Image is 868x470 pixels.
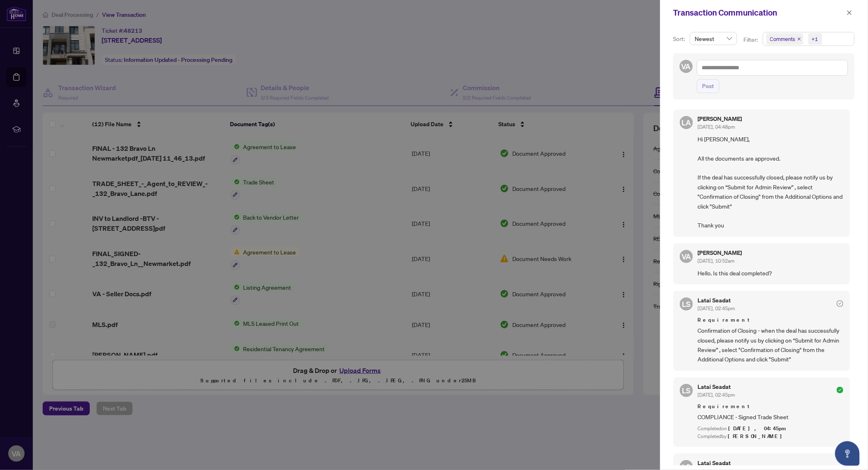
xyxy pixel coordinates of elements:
span: COMPLIANCE - Signed Trade Sheet [698,412,843,422]
div: Transaction Communication [673,7,844,19]
span: check-circle [837,300,843,307]
span: [DATE], 02:45pm [698,305,735,311]
span: Requirement [698,316,843,324]
span: VA [682,61,691,72]
button: Post [697,79,720,93]
span: LS [682,298,691,310]
span: Confirmation of Closing - when the deal has successfully closed, please notify us by clicking on ... [698,326,843,364]
span: [DATE], 04:48pm [698,124,735,130]
h5: [PERSON_NAME] [698,116,742,122]
span: Hello. Is this deal completed? [698,268,843,278]
h5: [PERSON_NAME] [698,250,742,256]
span: LS [682,385,691,396]
div: +1 [812,35,819,43]
span: LA [682,117,691,128]
span: check-circle [837,387,843,393]
span: Hi [PERSON_NAME], All the documents are approved. If the deal has successfully closed, please not... [698,134,843,230]
p: Sort: [673,34,687,43]
h5: Latai Seadat [698,460,735,466]
span: Comments [770,35,796,43]
span: close [847,10,852,16]
h5: Latai Seadat [698,384,735,390]
span: [DATE], 10:52am [698,258,735,264]
span: Comments [767,33,804,45]
span: [PERSON_NAME] [728,433,787,440]
span: [DATE], 04:45pm [729,425,788,432]
button: Open asap [835,441,860,466]
span: [DATE], 02:45pm [698,392,735,398]
span: close [798,37,802,41]
span: VA [682,251,691,262]
h5: Latai Seadat [698,297,735,303]
div: Completed by [698,433,843,440]
span: Requirement [698,402,843,411]
span: Newest [695,32,732,45]
div: Completed on [698,425,843,433]
p: Filter: [744,35,759,44]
